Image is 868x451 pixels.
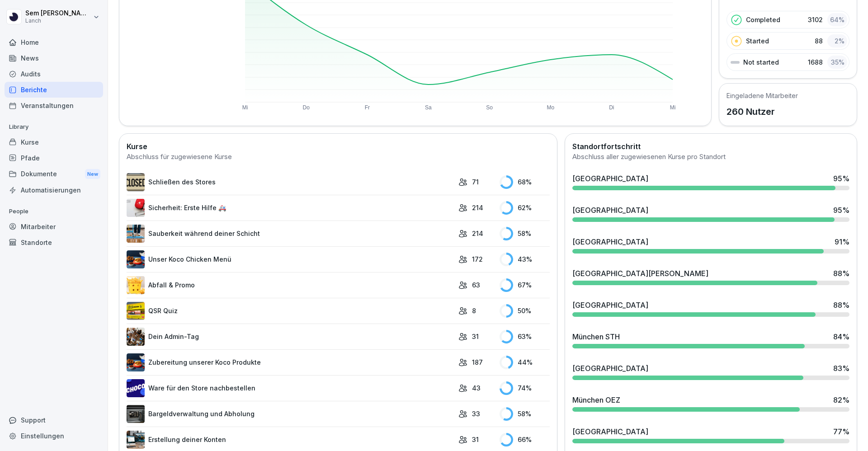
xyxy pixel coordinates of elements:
img: ovcsqbf2ewum2utvc3o527vw.png [127,199,145,217]
div: 58 % [500,407,550,421]
p: 31 [472,332,479,341]
h5: Eingeladene Mitarbeiter [726,91,798,100]
a: Unser Koco Chicken Menü [127,250,454,268]
div: 82 % [833,395,849,405]
a: Ware für den Store nachbestellen [127,379,454,397]
p: 187 [472,357,483,367]
div: New [85,169,100,179]
p: 31 [472,435,479,444]
div: 66 % [500,433,550,446]
div: 58 % [500,227,550,240]
a: [GEOGRAPHIC_DATA]91% [569,233,853,257]
a: Kurse [5,134,103,150]
div: Dokumente [5,166,103,183]
img: ggbtl53463sb87gjjviydp4c.png [127,431,145,449]
div: 91 % [835,236,849,247]
a: [GEOGRAPHIC_DATA]83% [569,359,853,384]
div: München STH [572,331,620,342]
div: Abschluss aller zugewiesenen Kurse pro Standort [572,152,849,162]
div: [GEOGRAPHIC_DATA] [572,236,648,247]
a: Abfall & Promo [127,276,454,294]
p: Lanch [25,18,91,24]
a: QSR Quiz [127,302,454,320]
a: [GEOGRAPHIC_DATA]95% [569,169,853,194]
div: 68 % [500,175,550,189]
div: 88 % [833,300,849,310]
div: Abschluss für zugewiesene Kurse [127,152,550,162]
div: 84 % [833,331,849,342]
a: DokumenteNew [5,166,103,183]
a: [GEOGRAPHIC_DATA]88% [569,296,853,320]
a: Bargeldverwaltung und Abholung [127,405,454,423]
a: Mitarbeiter [5,219,103,235]
text: Do [302,104,310,111]
a: Dein Admin-Tag [127,328,454,346]
a: Automatisierungen [5,182,103,198]
a: Berichte [5,82,103,98]
div: 63 % [500,330,550,343]
div: 35 % [827,56,847,69]
div: [GEOGRAPHIC_DATA][PERSON_NAME] [572,268,708,279]
img: s4v3pe1m8w78qfwb7xrncfnw.png [127,328,145,346]
div: 95 % [833,173,849,184]
p: 43 [472,383,481,393]
img: th9trzu144u9p3red8ow6id8.png [127,405,145,423]
div: 64 % [827,13,847,26]
img: lq22iihlx1gk089bhjtgswki.png [127,250,145,268]
img: obnkpd775i6k16aorbdxlnn7.png [127,302,145,320]
img: urw3ytc7x1v5bfur977du01f.png [127,276,145,294]
div: München OEZ [572,395,620,405]
img: lq37zti0ek0gm1gp8e44kil8.png [127,379,145,397]
a: Audits [5,66,103,82]
p: Sem [PERSON_NAME] [25,9,91,17]
div: 83 % [833,363,849,374]
a: News [5,50,103,66]
div: [GEOGRAPHIC_DATA] [572,300,648,310]
img: lq22iihlx1gk089bhjtgswki.png [127,353,145,371]
div: 43 % [500,253,550,266]
a: Einstellungen [5,428,103,444]
text: So [486,104,493,111]
text: Mo [547,104,554,111]
p: 214 [472,229,483,238]
div: 50 % [500,304,550,318]
p: 172 [472,254,483,264]
a: [GEOGRAPHIC_DATA]95% [569,201,853,225]
div: [GEOGRAPHIC_DATA] [572,173,648,184]
div: 2 % [827,34,847,47]
p: People [5,204,103,219]
a: Zubereitung unserer Koco Produkte [127,353,454,371]
div: [GEOGRAPHIC_DATA] [572,205,648,216]
p: Not started [743,57,779,67]
p: 1688 [808,57,823,67]
a: Veranstaltungen [5,98,103,113]
text: Di [609,104,614,111]
p: Completed [746,15,780,24]
p: 33 [472,409,480,418]
a: München STH84% [569,328,853,352]
p: 63 [472,280,480,290]
a: Home [5,34,103,50]
a: Erstellung deiner Konten [127,431,454,449]
div: 67 % [500,278,550,292]
a: München OEZ82% [569,391,853,415]
a: Sicherheit: Erste Hilfe 🚑 [127,199,454,217]
p: 71 [472,177,479,187]
img: tah9yxvkym2pvszjriwubpkx.png [127,173,145,191]
a: Pfade [5,150,103,166]
text: Sa [425,104,432,111]
div: 77 % [833,426,849,437]
p: Library [5,120,103,134]
text: Fr [365,104,370,111]
div: 74 % [500,381,550,395]
a: Standorte [5,235,103,250]
h2: Standortfortschritt [572,141,849,152]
